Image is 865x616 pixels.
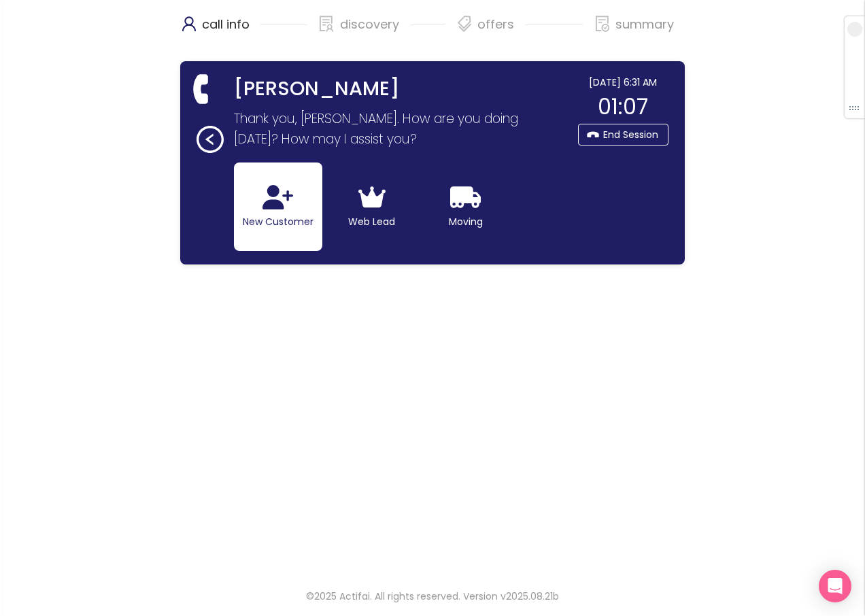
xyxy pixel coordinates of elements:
p: Thank you, [PERSON_NAME]. How are you doing [DATE]? How may I assist you? [234,109,560,150]
button: Web Lead [328,162,416,251]
span: solution [318,16,335,32]
div: 01:07 [578,90,668,124]
span: tags [456,16,473,32]
button: New Customer [234,162,322,251]
p: summary [615,14,674,35]
span: file-done [594,16,611,32]
div: summary [594,14,674,48]
div: call info [180,14,307,48]
strong: [PERSON_NAME] [234,75,400,103]
button: Moving [422,162,510,251]
div: [DATE] 6:31 AM [578,75,668,90]
div: offers [456,14,583,48]
div: Open Intercom Messenger [819,570,851,602]
div: discovery [318,14,445,48]
span: user [181,16,197,32]
span: phone [188,75,217,103]
button: End Session [578,124,668,146]
p: discovery [340,14,399,35]
p: offers [477,14,514,35]
p: call info [202,14,250,35]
